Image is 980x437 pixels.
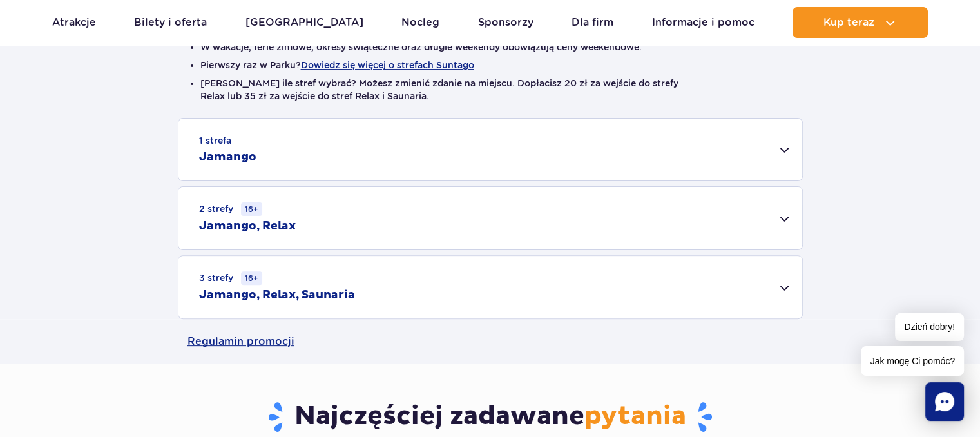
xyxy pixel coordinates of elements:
[52,7,96,38] a: Atrakcje
[199,202,262,216] small: 2 strefy
[187,319,793,364] a: Regulamin promocji
[241,202,262,216] small: 16+
[652,7,754,38] a: Informacje i pomoc
[584,400,686,432] span: pytania
[199,218,296,234] h2: Jamango, Relax
[134,7,207,38] a: Bilety i oferta
[199,271,262,285] small: 3 strefy
[200,41,780,53] li: W wakacje, ferie zimowe, okresy świąteczne oraz długie weekendy obowiązują ceny weekendowe.
[187,400,793,434] h3: Najczęściej zadawane
[301,60,474,70] button: Dowiedz się więcej o strefach Suntago
[199,287,355,303] h2: Jamango, Relax, Saunaria
[200,59,780,72] li: Pierwszy raz w Parku?
[199,150,256,165] h2: Jamango
[572,7,613,38] a: Dla firm
[925,382,964,421] div: Chat
[823,17,874,28] span: Kup teraz
[793,7,928,38] button: Kup teraz
[241,271,262,285] small: 16+
[895,313,964,341] span: Dzień dobry!
[199,134,231,147] small: 1 strefa
[200,77,780,102] li: [PERSON_NAME] ile stref wybrać? Możesz zmienić zdanie na miejscu. Dopłacisz 20 zł za wejście do s...
[861,346,964,376] span: Jak mogę Ci pomóc?
[478,7,533,38] a: Sponsorzy
[245,7,363,38] a: [GEOGRAPHIC_DATA]
[401,7,439,38] a: Nocleg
